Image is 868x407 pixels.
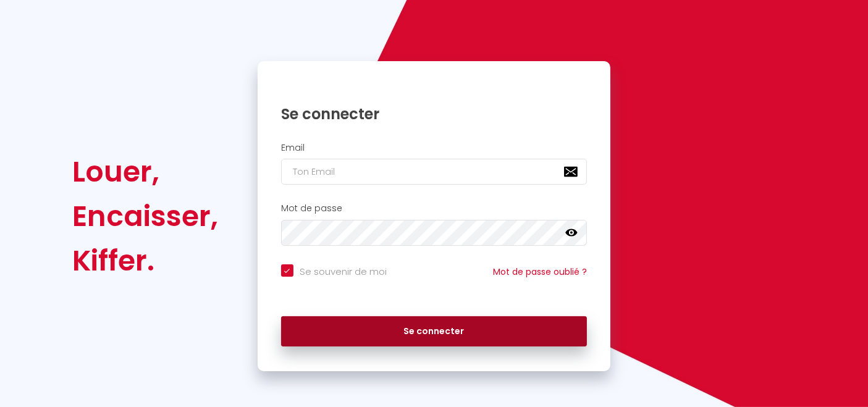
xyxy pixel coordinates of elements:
h2: Email [281,143,588,153]
input: Ton Email [281,159,588,185]
h1: Se connecter [281,104,588,124]
div: Kiffer. [73,238,219,283]
div: Louer, [73,149,219,194]
div: Encaisser, [73,194,219,238]
h2: Mot de passe [281,203,588,214]
a: Mot de passe oublié ? [493,266,587,278]
button: Se connecter [281,316,588,347]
